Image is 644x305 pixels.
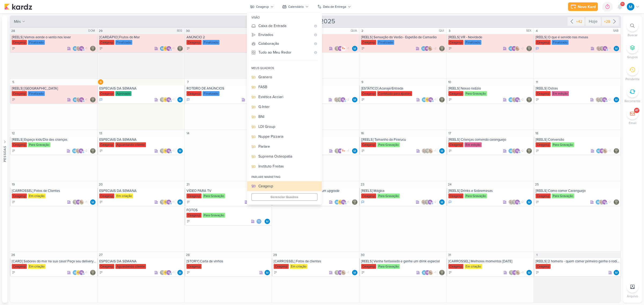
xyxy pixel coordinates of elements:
div: 12 [10,131,16,136]
div: G-Inter [258,104,317,110]
button: Enviados [247,30,322,39]
div: 30 [185,28,191,34]
img: Leviê Agência de Marketing Digital [526,46,532,51]
div: Colaboradores: MARIANA MIRANDA, mlegnaioli@gmail.com, Yasmin Yumi, Thais de carvalho [596,148,612,154]
p: m [426,47,428,50]
img: Yasmin Yumi [515,46,520,51]
div: Em edição [464,142,482,147]
button: Granero [247,72,322,82]
button: Nuppe Pizzaria [247,132,322,142]
img: Leviê Agência de Marketing Digital [334,148,340,154]
div: Responsável: Leviê Agência de Marketing Digital [526,97,532,102]
div: Colaboradores: MARIANA MIRANDA, Sarah Violante, mlegnaioli@gmail.com, Thais de carvalho [72,46,89,51]
p: Buscar [628,33,638,38]
div: [REELS] Drinks e Sobremesas [448,189,532,193]
span: 9+ [621,2,624,6]
div: ESPECIAIS DA SEMANA [99,86,183,91]
div: Colaboradores: Leviê Agência de Marketing Digital, IDBOX - Agência de Design, mlegnaioli@gmail.co... [160,97,176,102]
div: A Fazer [186,47,190,50]
div: Colaboradores: MARIANA MIRANDA, IDBOX - Agência de Design, mlegnaioli@gmail.com, Thais de carvalho [160,46,176,51]
img: Leviê Agência de Marketing Digital [526,97,532,102]
p: m [604,47,606,50]
p: m [339,47,341,50]
span: +1 [171,149,174,153]
div: 13 [98,131,103,136]
img: Leviê Agência de Marketing Digital [334,46,340,51]
span: +1 [171,46,174,51]
button: Colaboração [247,39,322,48]
img: Leviê Agência de Marketing Digital [439,46,445,51]
div: A Fazer [536,149,539,153]
img: Yasmin Yumi [602,148,608,154]
div: Caixa de Entrada [258,23,311,29]
img: Sarah Violante [595,97,601,102]
div: QUI [439,29,446,33]
span: +1 [608,149,611,153]
button: BNI [247,112,322,122]
img: MARIANA MIRANDA [596,148,601,154]
button: Gerenciar Quadros [251,193,317,201]
p: m [168,99,170,101]
img: Yasmin Yumi [427,46,433,51]
div: A Fazer [448,149,452,153]
p: m [516,99,518,101]
div: Hoje [586,17,601,26]
div: SAB [613,29,620,33]
div: A Fazer [12,47,16,50]
div: +28 [603,19,611,24]
img: MARIANA MIRANDA [422,97,427,102]
div: 9 [360,79,365,85]
div: mlegnaioli@gmail.com [515,148,520,154]
img: MARIANA MIRANDA [352,97,357,102]
div: Finalizado [377,40,394,45]
button: Tudo ao Meu Redor [247,48,322,57]
div: Responsável: Leviê Agência de Marketing Digital [526,46,532,51]
div: Para Gravação [464,91,487,96]
div: 18 [534,131,540,136]
span: +1 [433,149,436,153]
div: Finalizado [464,40,481,45]
img: MARIANA MIRANDA [72,46,78,51]
span: +1 [346,46,349,51]
div: Colaboradores: MARIANA MIRANDA, mlegnaioli@gmail.com, Yasmin Yumi, ow se liga, Thais de carvalho [508,46,525,51]
div: 2 [360,28,365,34]
div: [REELS] Como comer Caranguejo [536,189,620,193]
div: mlegnaioli@gmail.com [511,46,517,51]
div: Finalizado [28,91,45,96]
img: MARIANA MIRANDA [508,46,514,51]
p: Grupos [627,55,638,59]
div: Responsável: MARIANA MIRANDA [614,46,619,51]
div: Ceagesp [448,142,463,147]
p: m [339,150,341,152]
img: MARIANA MIRANDA [352,46,357,51]
img: MARIANA MIRANDA [439,148,445,154]
div: QUA [351,29,358,33]
img: Leviê Agência de Marketing Digital [425,148,430,154]
div: mlegnaioli@gmail.com [602,46,608,51]
div: 28 [10,28,16,34]
div: Ceagesp [536,142,551,147]
img: MARIANA MIRANDA [614,97,619,102]
div: Colaboradores: MARIANA MIRANDA, Sarah Violante, mlegnaioli@gmail.com, Yasmin Yumi, Thais de carvalho [72,148,89,154]
div: mlegnaioli@gmail.com [338,148,343,154]
div: [REELS] Nosso rodízio [448,86,532,91]
div: 11 [534,79,540,85]
div: [REELS] VR - Novidade [448,35,532,39]
div: Finalizado [115,40,132,45]
div: mlegnaioli@gmail.com [166,46,171,51]
button: LDI Group [247,122,322,132]
div: Colaboradores: Sarah Violante, Leviê Agência de Marketing Digital, mlegnaioli@gmail.com, Yasmin Y... [595,97,612,102]
div: VÍDEO PARA TV [186,189,270,193]
div: mlegnaioli@gmail.com [78,148,84,154]
div: Novo Kard [578,4,596,10]
span: +2 [84,149,87,153]
div: Para Gravação [377,142,400,147]
div: LDI Group [258,124,317,129]
img: MARIANA MIRANDA [72,97,78,102]
div: 20 [98,182,103,187]
div: A Fazer [361,47,365,50]
div: mlegnaioli@gmail.com [602,97,607,102]
div: Contéudo para ajustes [377,91,412,96]
div: mlegnaioli@gmail.com [338,46,343,51]
div: mlegnaioli@gmail.com [599,148,605,154]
